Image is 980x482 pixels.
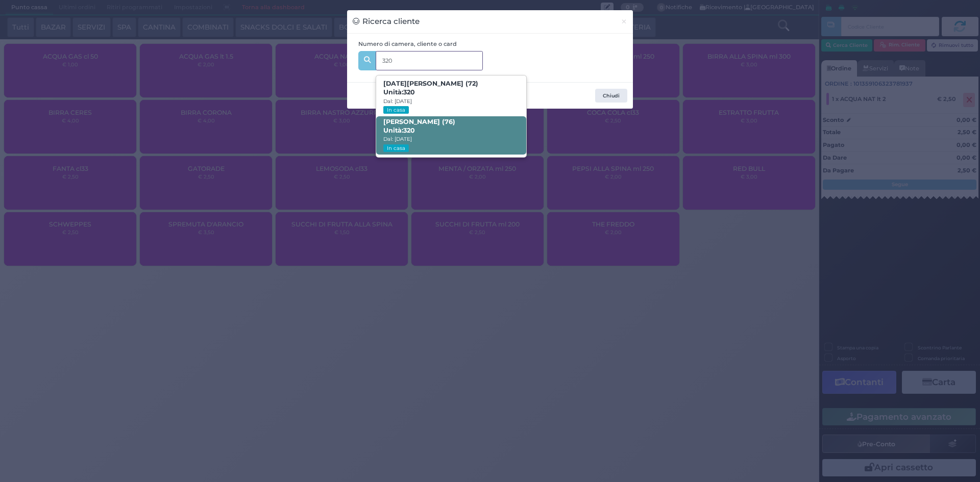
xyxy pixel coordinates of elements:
button: Chiudi [595,89,627,103]
label: Numero di camera, cliente o card [358,40,457,48]
span: Unità: [383,88,415,97]
small: In casa [383,144,408,152]
small: Dal: [DATE] [383,136,412,142]
small: Dal: [DATE] [383,98,412,105]
button: Chiudi [615,10,633,33]
b: [PERSON_NAME] (76) [383,118,455,134]
strong: 320 [403,126,415,134]
b: [DATE][PERSON_NAME] (72) [383,80,478,96]
span: Unità: [383,126,415,135]
strong: 320 [403,88,415,96]
span: × [621,16,627,27]
small: In casa [383,106,408,114]
input: Es. 'Mario Rossi', '220' o '108123234234' [376,51,483,70]
h3: Ricerca cliente [353,16,420,28]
